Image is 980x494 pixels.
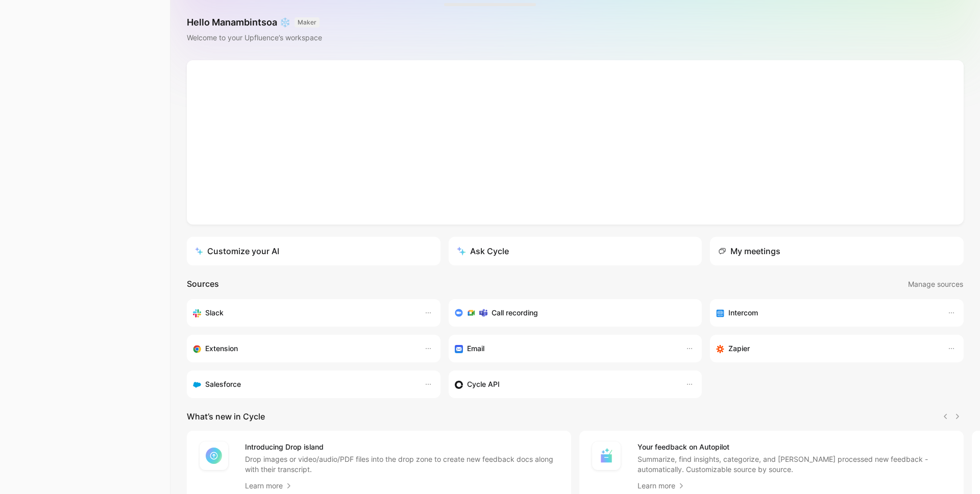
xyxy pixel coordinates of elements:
button: MAKER [295,17,320,28]
button: Manage sources [908,278,964,291]
div: Sync customers & send feedback from custom sources. Get inspired by our favorite use case [455,378,676,390]
div: Sync your customers, send feedback and get updates in Intercom [716,307,937,319]
div: Forward emails to your feedback inbox [455,342,676,355]
button: Ask Cycle [449,237,702,265]
div: Capture feedback from anywhere on the web [193,342,414,355]
div: Customize your AI [195,245,279,257]
h2: Sources [187,278,219,291]
a: Customize your AI [187,237,440,265]
a: Learn more [245,480,293,492]
div: Ask Cycle [457,245,509,257]
h2: What’s new in Cycle [187,410,265,423]
h3: Cycle API [467,378,500,390]
h4: Your feedback on Autopilot [638,441,951,453]
h1: Hello Manambintsoa ❄️ [187,16,322,29]
h3: Zapier [728,342,750,355]
div: Sync your customers, send feedback and get updates in Slack [193,307,414,319]
div: My meetings [718,245,780,257]
p: Drop images or video/audio/PDF files into the drop zone to create new feedback docs along with th... [245,454,559,475]
h3: Slack [205,307,224,319]
h3: Call recording [492,307,538,319]
h3: Extension [205,342,238,355]
a: Learn more [638,480,685,492]
div: Welcome to your Upfluence’s workspace [187,32,322,44]
div: Capture feedback from thousands of sources with Zapier (survey results, recordings, sheets, etc). [716,342,937,355]
span: Manage sources [908,278,963,290]
h3: Salesforce [205,378,241,390]
h4: Introducing Drop island [245,441,559,453]
h3: Intercom [728,307,758,319]
div: Record & transcribe meetings from Zoom, Meet & Teams. [455,307,688,319]
p: Summarize, find insights, categorize, and [PERSON_NAME] processed new feedback - automatically. C... [638,454,951,475]
h3: Email [467,342,484,355]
